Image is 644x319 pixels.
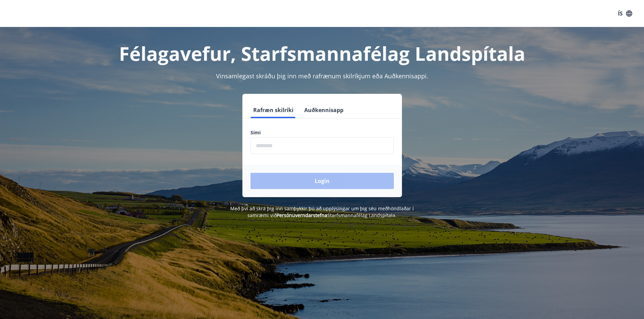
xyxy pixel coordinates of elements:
span: Með því að skrá þig inn samþykkir þú að upplýsingar um þig séu meðhöndlaðar í samræmi við Starfsm... [230,205,414,218]
span: Vinsamlegast skráðu þig inn með rafrænum skilríkjum eða Auðkennisappi. [216,72,428,80]
a: Persónuverndarstefna [277,212,327,218]
button: Rafræn skilríki [251,102,296,118]
button: Auðkennisapp [302,102,346,118]
h1: Félagavefur, Starfsmannafélag Landspítala [87,41,557,66]
label: Sími [251,129,394,136]
button: ÍS [614,7,636,20]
